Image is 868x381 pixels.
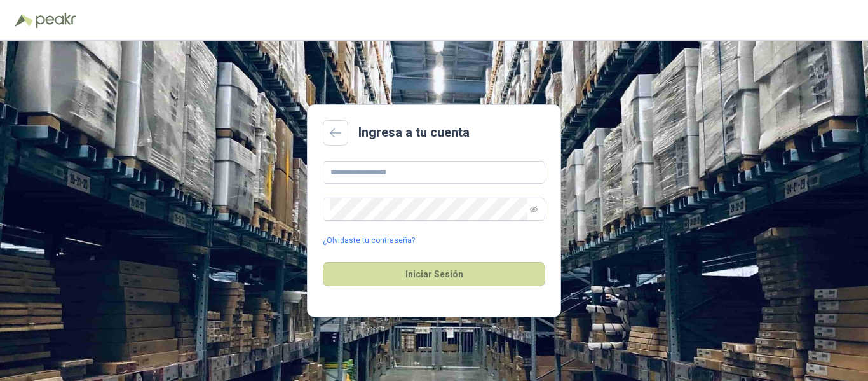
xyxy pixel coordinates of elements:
span: eye-invisible [530,205,538,213]
a: ¿Olvidaste tu contraseña? [323,235,415,247]
img: Peakr [36,13,76,28]
button: Iniciar Sesión [323,262,545,286]
img: Logo [15,14,33,27]
h2: Ingresa a tu cuenta [358,123,470,142]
